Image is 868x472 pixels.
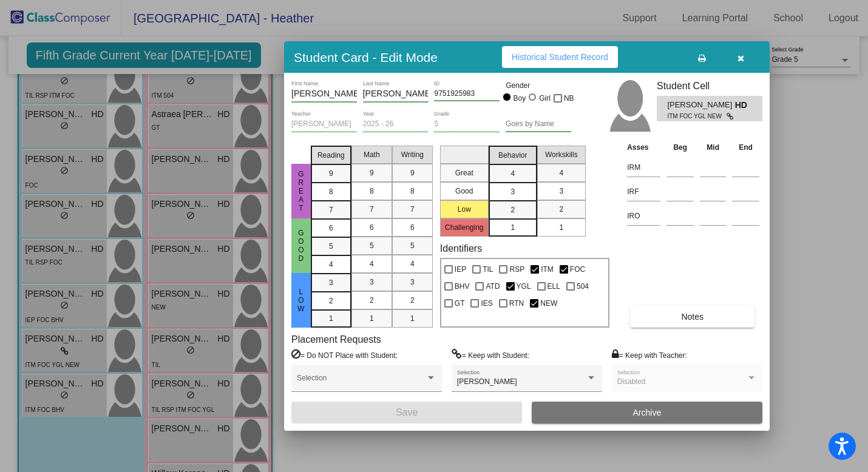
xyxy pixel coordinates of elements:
span: 1 [510,222,515,233]
span: ATD [486,279,500,294]
span: TIL [483,262,493,277]
span: Notes [681,312,704,322]
span: Disabled [617,377,646,386]
button: Archive [532,402,762,423]
span: Writing [401,149,424,160]
span: 4 [329,259,333,270]
input: year [363,120,429,129]
span: YGL [517,279,531,294]
span: Math [364,149,380,160]
span: BHV [455,279,470,294]
span: 8 [410,186,415,197]
span: NB [564,91,574,106]
span: 9 [370,167,374,178]
span: RTN [509,296,524,311]
span: Reading [317,150,345,161]
span: 3 [410,277,415,288]
span: ITM [541,262,554,277]
span: 1 [329,313,333,324]
span: Good [296,229,307,263]
span: 3 [510,186,515,197]
span: 3 [329,277,333,288]
button: Notes [630,306,754,328]
input: assessment [627,207,660,225]
span: 7 [370,204,374,215]
span: 8 [370,186,374,197]
span: [PERSON_NAME] [667,99,734,112]
span: Save [396,407,418,417]
span: 5 [410,240,415,251]
h3: Student Card - Edit Mode [294,50,438,65]
div: Boy [513,93,526,104]
span: Behavior [498,150,527,161]
span: 9 [329,168,333,179]
span: 1 [410,313,415,324]
th: Beg [663,141,697,154]
span: 6 [410,222,415,233]
span: 4 [410,258,415,269]
span: 2 [510,204,515,215]
span: ITM FOC YGL NEW [667,112,726,121]
span: 4 [370,258,374,269]
input: goes by name [506,120,571,129]
th: Asses [624,141,663,154]
span: 6 [370,222,374,233]
span: HD [735,99,752,112]
span: Great [296,170,307,212]
span: 1 [370,313,374,324]
span: ELL [548,279,560,294]
span: 504 [577,279,589,294]
div: Girl [538,93,551,104]
span: GT [455,296,465,311]
span: Low [296,288,307,313]
span: 5 [370,240,374,251]
span: 3 [370,277,374,288]
span: 9 [410,167,415,178]
span: 7 [329,204,333,215]
h3: Student Cell [657,80,762,92]
span: 1 [559,222,563,233]
input: teacher [291,120,357,129]
span: RSP [509,262,524,277]
span: Archive [633,408,662,417]
span: NEW [540,296,557,311]
span: Workskills [545,149,578,160]
input: Enter ID [434,90,500,98]
span: 8 [329,186,333,197]
button: Historical Student Record [502,46,618,68]
span: Historical Student Record [512,52,608,62]
label: = Do NOT Place with Student: [291,349,398,361]
span: IEP [455,262,466,277]
mat-label: Gender [506,80,571,91]
span: 4 [559,167,563,178]
span: 2 [559,204,563,215]
button: Save [291,402,522,423]
span: 5 [329,241,333,252]
input: assessment [627,183,660,201]
span: 2 [410,295,415,306]
span: 2 [370,295,374,306]
input: grade [434,120,500,129]
span: 4 [510,168,515,179]
label: Placement Requests [291,334,381,345]
input: assessment [627,158,660,177]
span: 3 [559,186,563,197]
span: 2 [329,295,333,306]
label: = Keep with Student: [452,349,529,361]
th: End [729,141,762,154]
span: FOC [570,262,585,277]
span: 7 [410,204,415,215]
span: [PERSON_NAME] [457,377,517,386]
span: 6 [329,223,333,234]
label: Identifiers [440,243,482,254]
label: = Keep with Teacher: [612,349,687,361]
span: IES [481,296,492,311]
th: Mid [697,141,729,154]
